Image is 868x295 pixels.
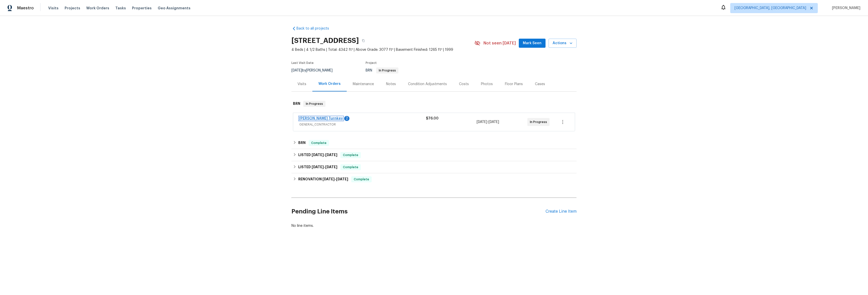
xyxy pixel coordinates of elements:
span: 4 Beds | 4 1/2 Baths | Total: 4342 ft² | Above Grade: 3077 ft² | Basement Finished: 1265 ft² | 1999 [291,47,474,52]
span: [DATE] [322,177,335,181]
h6: LISTED [298,164,337,170]
span: Not seen [DATE] [483,41,516,46]
span: [PERSON_NAME] [830,6,860,11]
span: - [312,165,337,169]
div: Notes [386,82,396,87]
span: [DATE] [325,165,337,169]
span: In Progress [304,101,325,106]
button: Mark Seen [519,39,546,48]
span: [DATE] [336,177,348,181]
h2: Pending Line Items [291,200,546,223]
div: Condition Adjustments [408,82,447,87]
button: Copy Address [359,36,368,45]
div: BRN Complete [291,137,577,149]
div: Maintenance [353,82,374,87]
span: [GEOGRAPHIC_DATA], [GEOGRAPHIC_DATA] [735,6,806,11]
span: - [322,177,348,181]
div: RENOVATION [DATE]-[DATE]Complete [291,173,577,185]
span: Tasks [115,6,126,10]
span: In Progress [377,69,398,72]
button: Actions [549,39,577,48]
h6: BRN [298,140,306,146]
div: LISTED [DATE]-[DATE]Complete [291,149,577,161]
span: [DATE] [325,153,337,157]
div: Work Orders [318,81,341,86]
span: - [477,119,499,125]
div: LISTED [DATE]-[DATE]Complete [291,161,577,173]
div: Floor Plans [505,82,523,87]
span: Complete [309,140,329,145]
a: Back to all projects [291,26,340,31]
span: Visits [48,6,59,11]
span: Last Visit Date [291,61,314,64]
span: Properties [132,6,152,11]
div: Photos [481,82,493,87]
h2: [STREET_ADDRESS] [291,38,359,43]
a: [PERSON_NAME] Turnkey [299,117,343,120]
div: Costs [459,82,469,87]
span: Projects [65,6,80,11]
div: Create Line Item [546,209,577,214]
span: [DATE] [291,69,302,72]
div: BRN In Progress [291,96,577,112]
span: Geo Assignments [158,6,191,11]
span: Complete [341,153,360,158]
span: Complete [341,165,360,170]
span: [DATE] [312,165,324,169]
div: No line items. [291,223,577,228]
span: BRN [366,69,398,72]
div: Visits [297,82,306,87]
span: Actions [553,40,573,46]
h6: BRN [293,101,300,107]
span: Complete [352,177,371,182]
span: [DATE] [489,120,499,124]
span: $76.00 [426,117,439,120]
div: 2 [344,116,349,121]
span: Mark Seen [523,40,541,46]
h6: LISTED [298,152,337,158]
span: Maestro [17,6,34,11]
div: Cases [535,82,545,87]
h6: RENOVATION [298,176,348,182]
span: [DATE] [477,120,487,124]
span: Project [366,61,377,64]
span: In Progress [530,119,549,125]
span: Work Orders [86,6,109,11]
div: by [PERSON_NAME] [291,67,339,73]
span: [DATE] [312,153,324,157]
span: - [312,153,337,157]
span: GENERAL_CONTRACTOR [299,122,426,127]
